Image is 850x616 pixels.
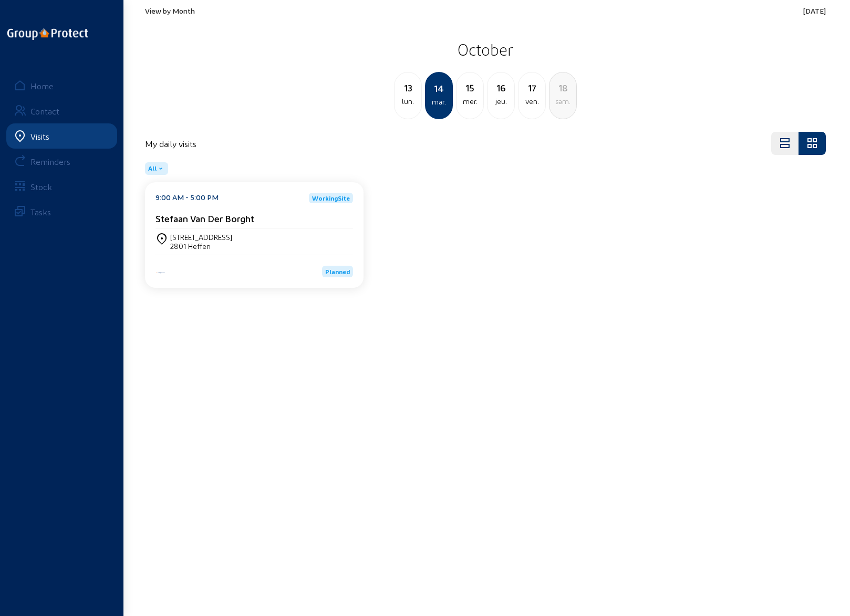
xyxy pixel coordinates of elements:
span: All [148,164,157,173]
a: Stock [6,174,117,199]
div: [STREET_ADDRESS] [170,233,232,242]
img: Energy Protect HVAC [156,272,166,274]
div: mer. [457,95,483,108]
div: 16 [488,80,514,95]
img: logo-oneline.png [7,28,88,40]
div: 18 [550,80,576,95]
div: 15 [457,80,483,95]
a: Reminders [6,149,117,174]
div: Home [30,81,54,91]
div: 14 [426,81,452,96]
div: sam. [550,95,576,108]
div: Stock [30,182,52,192]
div: Contact [30,106,59,116]
span: View by Month [145,6,195,15]
h4: My daily visits [145,139,196,149]
div: Visits [30,131,49,141]
span: [DATE] [803,6,826,15]
div: 17 [519,80,545,95]
div: 13 [395,80,421,95]
div: Reminders [30,156,70,166]
span: Planned [325,268,350,275]
div: 9:00 AM - 5:00 PM [156,193,219,203]
div: mar. [426,96,452,108]
span: WorkingSite [312,195,350,201]
div: lun. [395,95,421,108]
a: Visits [6,123,117,149]
a: Home [6,73,117,98]
a: Tasks [6,199,117,224]
div: Tasks [30,207,51,217]
div: 2801 Heffen [170,242,232,250]
cam-card-title: Stefaan Van Der Borght [156,213,254,224]
a: Contact [6,98,117,123]
h2: October [145,36,826,62]
div: ven. [519,95,545,108]
div: jeu. [488,95,514,108]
